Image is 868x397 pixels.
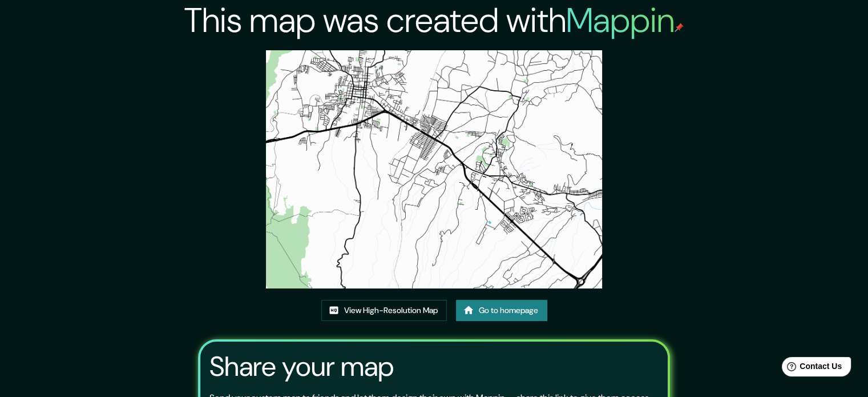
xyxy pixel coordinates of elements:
[766,352,855,384] iframe: Help widget launcher
[209,351,394,383] h3: Share your map
[321,300,447,321] a: View High-Resolution Map
[266,50,603,288] img: created-map
[675,23,684,32] img: mappin-pin
[456,300,547,321] a: Go to homepage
